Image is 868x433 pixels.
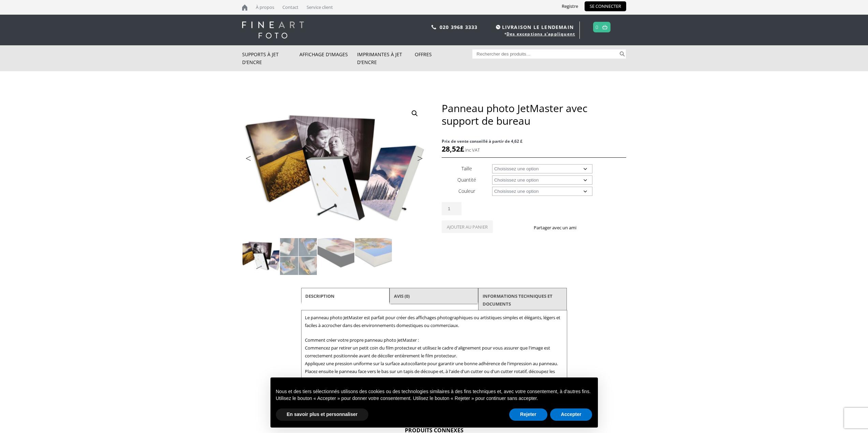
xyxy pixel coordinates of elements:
[447,224,488,230] font: Ajouter au panier
[562,3,578,9] font: Registre
[305,337,419,343] font: Comment créer votre propre panneau photo JetMaster :
[305,360,558,367] font: Appliquez une pression uniforme sur la surface autocollante pour garantir une bonne adhérence de ...
[280,276,317,312] img: Panneau photo JetMaster avec support de bureau - Image 6
[282,4,298,10] font: Contact
[442,202,461,215] input: Quantité de produit
[355,238,392,275] img: Panneau photo JetMaster avec support de bureau - Image 4
[442,101,587,128] font: Panneau photo JetMaster avec support de bureau
[496,25,500,29] img: time.svg
[357,51,402,65] font: Imprimantes à jet d'encre
[534,225,576,231] font: Partager avec un ami
[595,24,599,30] font: 0
[394,293,410,299] font: Avis (0)
[265,372,603,433] div: Avis
[585,1,626,11] a: SE CONNECTER
[602,25,607,29] img: basket.svg
[580,225,585,230] img: bouton de partage Facebook
[276,408,369,421] button: En savoir plus et personnaliser
[458,188,475,194] font: Couleur
[318,238,354,275] img: Panneau photo JetMaster avec support de bureau - Image 3
[242,238,279,275] img: Panneau photo JetMaster avec support de bureau
[242,45,300,71] a: Supports à jet d'encre
[596,225,602,230] img: bouton de partage d'e-mails
[305,293,335,299] font: Description
[307,4,333,10] font: Service client
[442,220,493,233] button: Ajouter au panier
[242,276,279,312] img: Panneau photo JetMaster avec support de bureau - Image 5
[557,1,583,11] a: Registre
[276,389,591,394] font: Nous et des tiers sélectionnés utilisons des cookies ou des technologies similaires à des fins te...
[442,138,523,144] font: Prix ​​de vente conseillé à partir de 4,62 £
[409,107,421,120] a: Voir la galerie d'images en plein écran
[415,51,432,58] font: Offres
[440,24,478,30] a: 020 3968 3333
[355,276,392,312] img: Panneau photo JetMaster avec support de bureau - Image 8
[461,165,472,172] font: Taille
[509,408,547,421] button: Rejeter
[431,25,436,29] img: phone.svg
[242,51,279,65] font: Supports à jet d'encre
[550,408,592,421] button: Accepter
[502,24,574,30] font: LIVRAISON LE LENDEMAIN
[590,3,621,9] font: SE CONNECTER
[318,276,354,312] img: Panneau photo JetMaster avec support de bureau - Image 7
[483,293,553,307] font: INFORMATIONS TECHNIQUES ET DOCUMENTS
[276,396,538,401] font: Utilisez le bouton « Accepter » pour donner votre consentement. Utilisez le bouton « Rejeter » po...
[472,49,618,59] input: Rechercher des produits…
[357,45,415,71] a: Imprimantes à jet d'encre
[305,368,555,382] font: Placez ensuite le panneau face vers le bas sur un tapis de découpe et, à l'aide d'un cutter ou d'...
[520,412,536,417] font: Rejeter
[280,238,317,275] img: Panneau photo JetMaster avec support de bureau - Image 2
[287,412,358,417] font: En savoir plus et personnaliser
[595,22,599,32] a: 0
[460,144,464,154] font: £
[242,21,304,38] img: logo-white.svg
[561,412,582,417] font: Accepter
[256,4,274,10] font: À propos
[299,51,348,58] font: Affichage d'images
[415,45,472,63] a: Offres
[305,345,550,359] font: Commencez par retirer un petit coin du film protecteur et utilisez le cadre d'alignement pour vou...
[299,45,357,63] a: Affichage d'images
[442,144,460,154] font: 28,52
[305,314,560,328] font: Le panneau photo JetMaster est parfait pour créer des affichages photographiques ou artistiques s...
[506,31,575,37] a: Des exceptions s'appliquent
[457,176,476,183] font: Quantité
[588,225,593,230] img: bouton de partage Twitter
